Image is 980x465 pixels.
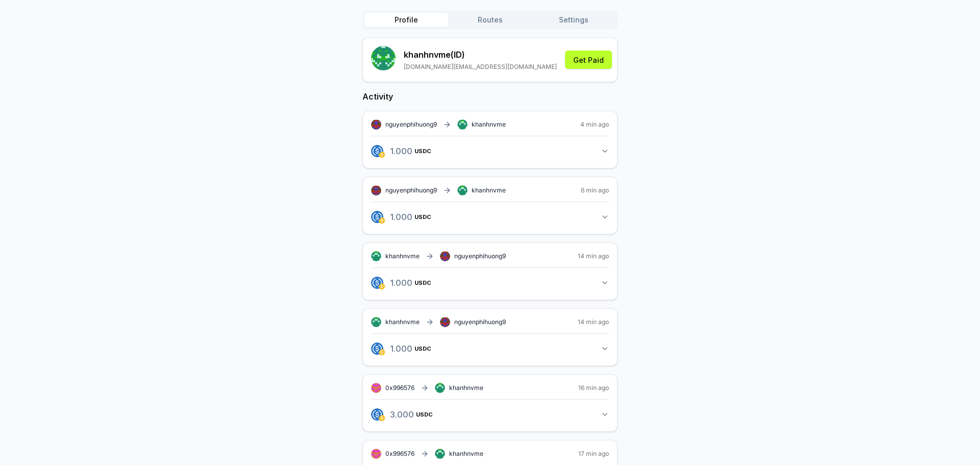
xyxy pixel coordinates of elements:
button: 1.000USDC [371,142,609,160]
img: logo.png [371,408,383,421]
span: khanhnvme [472,120,506,129]
img: logo.png [379,152,385,158]
span: 0x996576 [385,384,414,391]
img: logo.png [379,217,385,224]
span: 4 min ago [580,120,609,129]
img: logo.png [371,211,383,223]
span: USDC [414,280,431,286]
span: khanhnvme [385,318,420,326]
h2: Activity [362,90,618,103]
span: 14 min ago [578,252,609,260]
button: 1.000USDC [371,340,609,357]
button: Settings [532,13,616,27]
img: logo.png [379,283,385,289]
button: Get Paid [565,51,612,69]
span: nguyenphihuong9 [454,318,506,326]
span: 14 min ago [578,318,609,326]
img: logo.png [379,415,385,421]
img: logo.png [371,342,383,355]
button: 3.000USDC [371,406,609,423]
span: nguyenphihuong9 [385,186,437,194]
span: khanhnvme [385,252,420,260]
span: 16 min ago [578,384,609,392]
span: nguyenphihuong9 [385,120,437,129]
span: khanhnvme [472,186,506,194]
span: USDC [414,214,431,220]
span: 0x996576 [385,450,414,457]
img: logo.png [371,145,383,157]
span: nguyenphihuong9 [454,252,506,260]
span: khanhnvme [449,384,483,392]
button: 1.000USDC [371,274,609,291]
button: 1.000USDC [371,208,609,226]
span: USDC [414,346,431,352]
button: Profile [364,13,448,27]
span: 6 min ago [581,186,609,194]
span: 17 min ago [578,450,609,458]
span: khanhnvme [449,450,483,458]
p: [DOMAIN_NAME][EMAIL_ADDRESS][DOMAIN_NAME] [404,63,557,71]
span: USDC [414,148,431,154]
p: khanhnvme (ID) [404,48,557,61]
img: logo.png [371,277,383,289]
img: logo.png [379,349,385,355]
button: Routes [448,13,532,27]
